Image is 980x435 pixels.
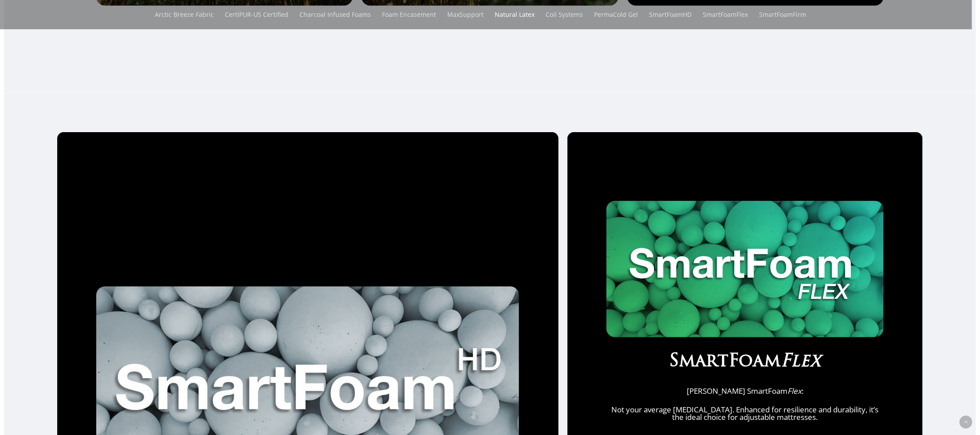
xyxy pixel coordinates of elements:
p: Not your average [MEDICAL_DATA]. Enhanced for resilience and durability, it’s the ideal choice fo... [606,406,884,421]
p: [PERSON_NAME] SmartFoam : [606,387,884,406]
h3: SmartFoam [606,351,884,374]
em: Flex [787,386,802,396]
em: Flex [781,353,821,371]
a: Back to top [960,416,972,429]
